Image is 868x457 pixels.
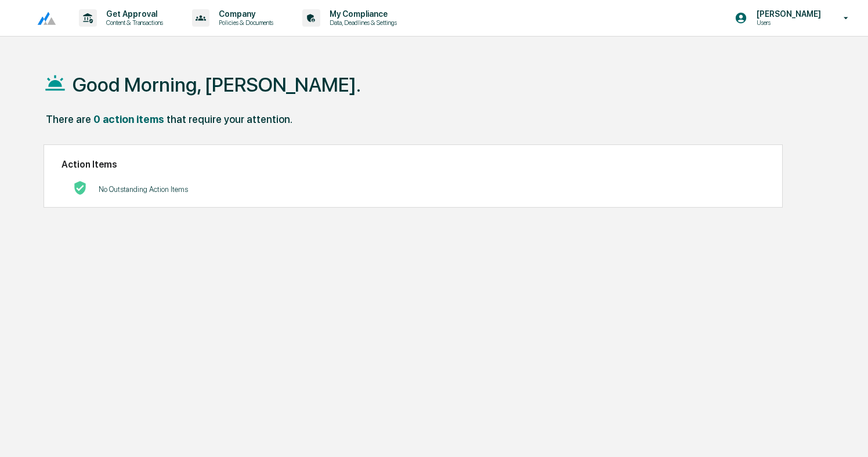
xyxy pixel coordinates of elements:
p: [PERSON_NAME] [747,9,827,19]
p: No Outstanding Action Items [99,185,188,194]
p: My Compliance [320,9,403,19]
p: Get Approval [97,9,169,19]
div: 0 action items [93,113,164,125]
p: Company [209,9,279,19]
img: logo [28,11,56,26]
div: There are [46,113,91,125]
p: Users [747,19,827,27]
div: that require your attention. [167,113,292,125]
h2: Action Items [62,159,765,170]
h1: Good Morning, [PERSON_NAME]. [73,73,361,96]
p: Data, Deadlines & Settings [320,19,403,27]
img: No Actions logo [73,181,87,195]
p: Content & Transactions [97,19,169,27]
p: Policies & Documents [209,19,279,27]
